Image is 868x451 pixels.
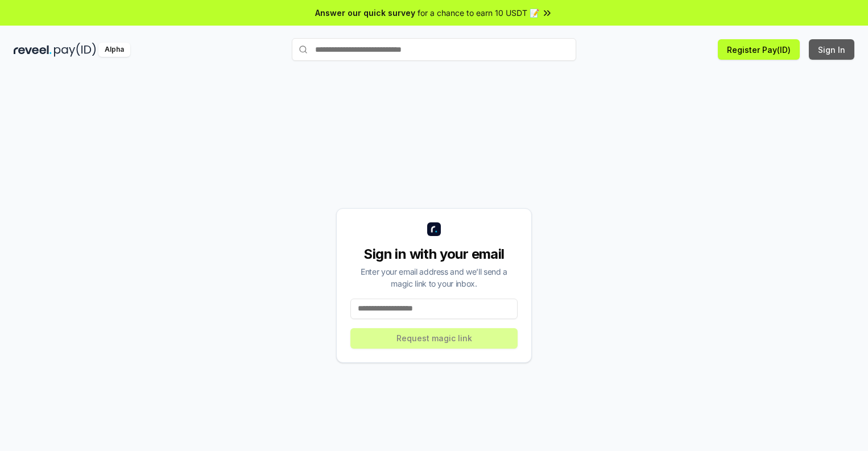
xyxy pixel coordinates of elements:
[418,7,539,19] span: for a chance to earn 10 USDT 📝
[350,266,518,289] div: Enter your email address and we’ll send a magic link to your inbox.
[98,43,130,57] div: Alpha
[718,39,800,60] button: Register Pay(ID)
[809,39,854,60] button: Sign In
[350,245,518,263] div: Sign in with your email
[54,43,96,57] img: pay_id
[315,7,415,19] span: Answer our quick survey
[14,43,52,57] img: reveel_dark
[427,222,441,236] img: logo_small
